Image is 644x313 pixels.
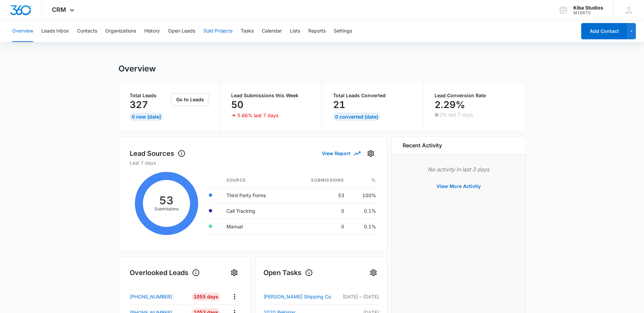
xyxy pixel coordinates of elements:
[350,203,376,218] td: 0.1%
[308,20,326,42] button: Reports
[130,148,186,159] h1: Lead Sources
[350,218,376,234] td: 0.1%
[237,113,278,118] p: 5.66% last 7 days
[290,20,300,42] button: Lists
[130,293,187,300] a: [PHONE_NUMBER]
[221,173,290,188] th: Source
[435,93,515,98] p: Lead Conversion Rate
[203,20,233,42] button: Sold Projects
[171,97,209,102] a: Go to Leads
[262,20,282,42] button: Calendar
[263,293,338,301] a: [PERSON_NAME] Shipping Co
[221,218,290,234] td: Manual
[231,99,243,110] p: 50
[52,6,66,13] span: CRM
[171,93,209,106] button: Go to Leads
[403,141,442,149] h6: Recent Activity
[229,291,240,302] button: Actions
[430,178,487,194] button: View More Activity
[350,173,376,188] th: %
[118,64,156,74] h1: Overview
[403,165,515,173] p: No activity in last 3 days
[581,23,627,39] button: Add Contact
[41,20,69,42] button: Leads Inbox
[229,267,240,278] button: Settings
[573,5,603,11] div: account name
[168,20,195,42] button: Open Leads
[290,173,350,188] th: Submissions
[333,93,413,98] p: Total Leads Converted
[573,11,603,15] div: account id
[130,93,170,98] p: Total Leads
[290,187,350,203] td: 53
[334,20,352,42] button: Settings
[130,159,376,166] p: Last 7 days
[130,99,148,110] p: 327
[221,187,290,203] td: Third Party Forms
[333,99,345,110] p: 21
[191,293,220,301] div: 1055 Days
[290,218,350,234] td: 0
[263,268,313,278] h1: Open Tasks
[130,268,200,278] h1: Overlooked Leads
[144,20,160,42] button: History
[333,113,380,121] div: 0 Converted [DATE]
[130,113,163,121] div: 0 New [DATE]
[365,148,376,159] button: Settings
[77,20,97,42] button: Contacts
[130,293,172,300] p: [PHONE_NUMBER]
[439,112,473,117] p: 0% last 7 days
[435,99,465,110] p: 2.29%
[350,187,376,203] td: 100%
[241,20,254,42] button: Tasks
[231,93,311,98] p: Lead Submissions this Week
[12,20,33,42] button: Overview
[338,293,379,300] p: [DATE] – [DATE]
[368,267,379,278] button: Settings
[322,147,360,159] button: View Report
[105,20,136,42] button: Organizations
[290,203,350,218] td: 0
[221,203,290,218] td: Call Tracking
